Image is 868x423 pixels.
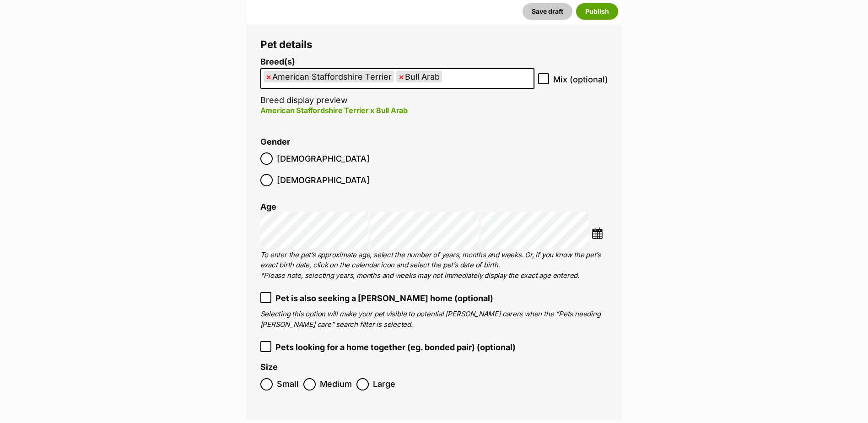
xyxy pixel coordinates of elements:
span: Medium [320,378,352,390]
li: Bull Arab [396,71,442,82]
span: Pet details [260,38,313,50]
span: [DEMOGRAPHIC_DATA] [277,152,370,165]
label: Age [260,202,276,211]
label: Gender [260,137,290,147]
button: Save draft [523,3,572,20]
span: Small [277,378,299,390]
label: Breed(s) [260,57,534,67]
button: Publish [576,3,618,20]
li: Breed display preview [260,57,534,125]
p: American Staffordshire Terrier x Bull Arab [260,105,534,116]
span: Large [373,378,395,390]
span: [DEMOGRAPHIC_DATA] [277,174,370,186]
p: Selecting this option will make your pet visible to potential [PERSON_NAME] carers when the “Pets... [260,309,608,330]
span: × [399,71,404,82]
label: Size [260,363,278,372]
img: ... [592,228,603,239]
p: To enter the pet’s approximate age, select the number of years, months and weeks. Or, if you know... [260,250,608,281]
span: Pet is also seeking a [PERSON_NAME] home (optional) [275,292,493,304]
li: American Staffordshire Terrier [264,71,394,82]
span: Pets looking for a home together (eg. bonded pair) (optional) [275,341,516,353]
span: Mix (optional) [553,73,608,86]
span: × [266,71,271,82]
